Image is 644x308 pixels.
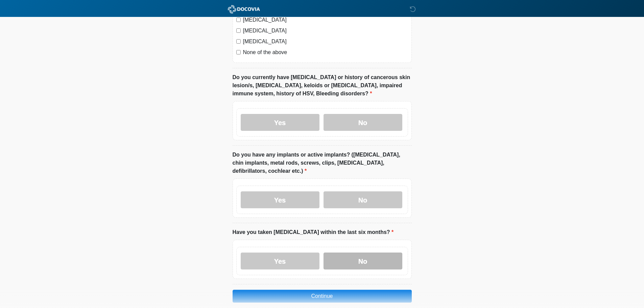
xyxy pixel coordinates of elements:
label: Do you have any implants or active implants? ([MEDICAL_DATA], chin implants, metal rods, screws, ... [233,151,412,175]
label: Have you taken [MEDICAL_DATA] within the last six months? [233,228,394,236]
label: None of the above [243,48,408,56]
label: [MEDICAL_DATA] [243,27,408,35]
label: [MEDICAL_DATA] [243,16,408,24]
input: [MEDICAL_DATA] [236,39,241,44]
label: Yes [241,191,319,208]
label: [MEDICAL_DATA] [243,38,408,46]
label: Do you currently have [MEDICAL_DATA] or history of cancerous skin lesion/s, [MEDICAL_DATA], keloi... [233,73,412,98]
label: No [324,253,402,269]
label: No [324,114,402,131]
label: No [324,191,402,208]
input: None of the above [236,50,241,54]
label: Yes [241,114,319,131]
img: ABC Med Spa- GFEase Logo [226,5,262,14]
input: [MEDICAL_DATA] [236,28,241,33]
button: Continue [233,290,412,303]
label: Yes [241,253,319,269]
input: [MEDICAL_DATA] [236,18,241,22]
